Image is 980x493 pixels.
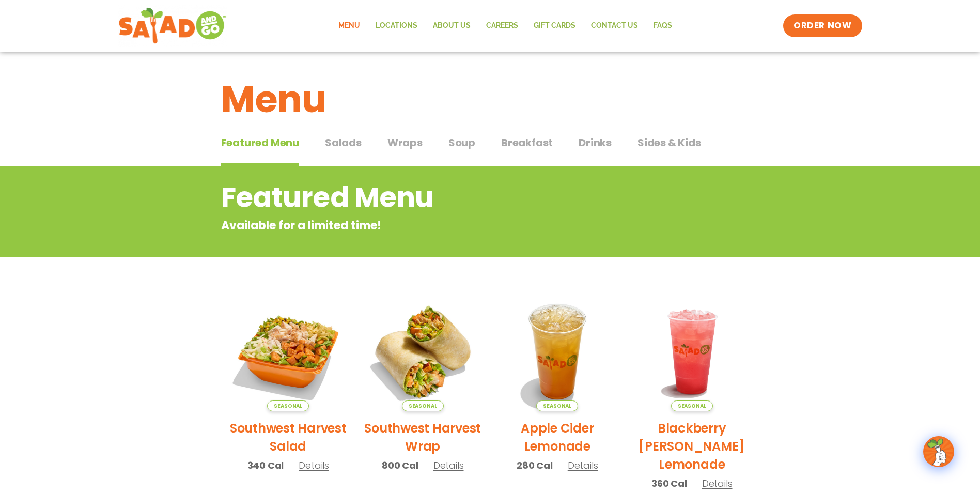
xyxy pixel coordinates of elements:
[331,14,368,38] a: Menu
[368,14,425,38] a: Locations
[221,135,299,150] span: Featured Menu
[498,292,617,411] img: Product photo for Apple Cider Lemonade
[402,400,444,411] span: Seasonal
[299,459,329,472] span: Details
[517,458,553,472] span: 280 Cal
[632,419,752,473] h2: Blackberry [PERSON_NAME] Lemonade
[526,14,583,38] a: GIFT CARDS
[363,292,483,411] img: Product photo for Southwest Harvest Wrap
[478,14,526,38] a: Careers
[331,14,680,38] nav: Menu
[118,5,227,47] img: new-SAG-logo-768×292
[702,477,733,490] span: Details
[247,458,284,472] span: 340 Cal
[568,459,598,472] span: Details
[229,292,348,411] img: Product photo for Southwest Harvest Salad
[579,135,612,150] span: Drinks
[221,71,759,127] h1: Menu
[221,177,676,219] h2: Featured Menu
[671,400,713,411] span: Seasonal
[583,14,646,38] a: Contact Us
[498,419,617,455] h2: Apple Cider Lemonade
[221,131,759,166] div: Tabbed content
[783,14,862,37] a: ORDER NOW
[794,20,851,32] span: ORDER NOW
[536,400,578,411] span: Seasonal
[924,437,953,466] img: wpChatIcon
[501,135,553,150] span: Breakfast
[637,135,701,150] span: Sides & Kids
[382,458,418,472] span: 800 Cal
[651,476,687,490] span: 360 Cal
[229,419,348,455] h2: Southwest Harvest Salad
[387,135,423,150] span: Wraps
[221,217,676,234] p: Available for a limited time!
[425,14,478,38] a: About Us
[363,419,483,455] h2: Southwest Harvest Wrap
[267,400,309,411] span: Seasonal
[646,14,680,38] a: FAQs
[433,459,464,472] span: Details
[632,292,752,411] img: Product photo for Blackberry Bramble Lemonade
[448,135,475,150] span: Soup
[325,135,362,150] span: Salads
